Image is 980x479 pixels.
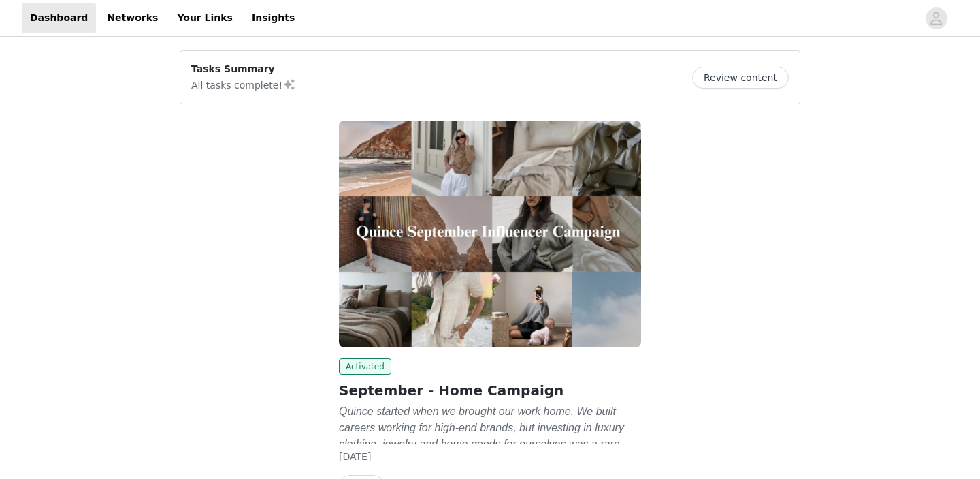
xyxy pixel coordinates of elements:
[22,3,96,33] a: Dashboard
[339,380,641,401] h2: September - Home Campaign
[692,67,789,89] button: Review content
[191,62,296,76] p: Tasks Summary
[339,121,641,347] img: Quince
[244,3,303,33] a: Insights
[930,7,943,29] div: avatar
[169,3,241,33] a: Your Links
[339,358,391,375] span: Activated
[99,3,166,33] a: Networks
[339,451,371,462] span: [DATE]
[191,76,296,93] p: All tasks complete!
